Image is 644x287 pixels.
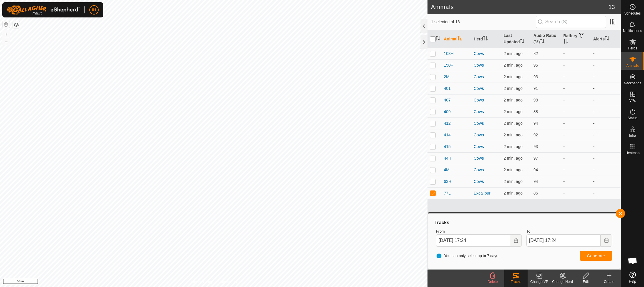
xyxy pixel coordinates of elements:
span: 82 [533,51,538,56]
button: Choose Date [510,234,522,247]
div: Cows [474,179,499,185]
div: Cows [474,62,499,68]
a: Privacy Policy [191,279,213,285]
td: - [561,71,591,83]
div: Cows [474,51,499,57]
div: Cows [474,144,499,150]
span: 98 [533,98,538,102]
span: 77L [444,190,450,196]
label: To [526,229,612,234]
span: 407 [444,97,450,103]
span: You can only select up to 7 days [436,253,498,259]
div: Cows [474,167,499,173]
th: Battery [561,30,591,48]
td: - [591,176,621,187]
div: Cows [474,109,499,115]
a: Open chat [624,252,641,270]
span: 44H [444,155,451,161]
div: Cows [474,132,499,138]
span: 93 [533,74,538,79]
th: Last Updated [501,30,531,48]
span: Aug 28, 2025, 5:21 PM [503,156,522,161]
td: - [561,141,591,152]
span: 91 [533,86,538,91]
span: Delete [488,280,498,284]
td: - [561,106,591,117]
span: Aug 28, 2025, 5:21 PM [503,133,522,137]
a: Contact Us [219,279,237,285]
span: Status [627,116,637,120]
span: Aug 28, 2025, 5:21 PM [503,109,522,114]
td: - [591,106,621,117]
span: 13 [608,3,615,11]
p-sorticon: Activate to sort [605,37,609,41]
button: Reset Map [3,21,10,28]
span: 97 [533,156,538,161]
td: - [561,187,591,199]
p-sorticon: Activate to sort [483,37,488,41]
td: - [561,94,591,106]
div: Excalibur [474,190,499,196]
div: Cows [474,97,499,103]
span: Generate [587,254,605,258]
td: - [561,59,591,71]
span: Animals [626,64,639,67]
span: 94 [533,167,538,172]
span: Heatmap [625,151,640,155]
td: - [561,117,591,129]
p-sorticon: Activate to sort [520,40,524,44]
span: 93 [533,144,538,149]
input: Search (S) [536,16,606,28]
div: Tracks [504,279,528,284]
span: Aug 28, 2025, 5:21 PM [503,86,522,91]
td: - [591,187,621,199]
span: Aug 28, 2025, 5:21 PM [503,51,522,56]
label: From [436,229,522,234]
span: 86 [533,191,538,195]
span: Aug 28, 2025, 5:21 PM [503,98,522,102]
td: - [591,83,621,94]
span: 63H [444,179,451,185]
span: Neckbands [624,81,641,85]
td: - [561,83,591,94]
span: IH [92,7,96,13]
button: Map Layers [13,21,20,28]
span: 94 [533,179,538,184]
td: - [591,141,621,152]
p-sorticon: Activate to sort [540,40,544,44]
span: 412 [444,120,450,126]
button: Choose Date [601,234,612,247]
span: 415 [444,144,450,150]
span: VPs [629,99,636,102]
th: Animal [441,30,471,48]
span: 95 [533,63,538,67]
td: - [591,164,621,176]
div: Cows [474,155,499,161]
button: – [3,38,10,45]
td: - [561,152,591,164]
p-sorticon: Activate to sort [457,37,462,41]
td: - [561,176,591,187]
td: - [591,71,621,83]
td: - [561,48,591,59]
img: Gallagher Logo [7,5,80,15]
span: Aug 28, 2025, 5:22 PM [503,191,522,195]
span: Infra [629,134,636,137]
span: Aug 28, 2025, 5:21 PM [503,179,522,184]
div: Cows [474,120,499,126]
div: Cows [474,85,499,92]
th: Herd [471,30,501,48]
td: - [591,117,621,129]
span: Schedules [624,12,641,15]
span: Aug 28, 2025, 5:21 PM [503,63,522,67]
span: Aug 28, 2025, 5:21 PM [503,74,522,79]
div: Create [597,279,621,284]
td: - [591,48,621,59]
th: Alerts [591,30,621,48]
span: 401 [444,85,450,92]
span: Aug 28, 2025, 5:21 PM [503,167,522,172]
span: Herds [628,47,637,50]
div: Change VP [528,279,551,284]
td: - [561,164,591,176]
td: - [591,152,621,164]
